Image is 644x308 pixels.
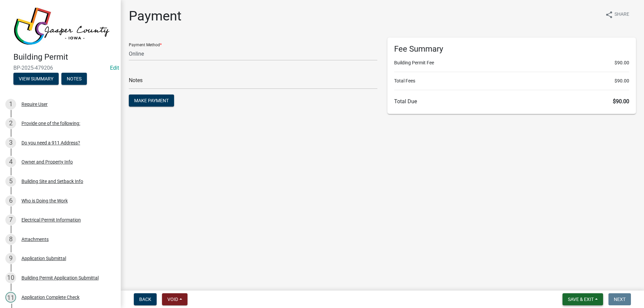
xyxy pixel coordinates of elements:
[21,160,73,164] div: Owner and Property Info
[394,98,629,105] h6: Total Due
[21,140,80,145] div: Do you need a 911 Address?
[600,8,635,21] button: shareShare
[21,237,49,242] div: Attachments
[13,7,110,45] img: Jasper County, Iowa
[5,137,16,148] div: 3
[5,272,16,283] div: 10
[5,253,16,264] div: 9
[21,121,80,126] div: Provide one of the following:
[21,275,99,280] div: Building Permit Application Submittal
[5,99,16,110] div: 1
[13,73,59,85] button: View Summary
[110,65,119,71] wm-modal-confirm: Edit Application Number
[21,218,81,222] div: Electrical Permit Information
[608,293,631,305] button: Next
[5,292,16,303] div: 11
[21,102,48,107] div: Require User
[614,77,629,84] span: $90.00
[568,297,594,302] span: Save & Exit
[394,77,629,84] li: Total Fees
[21,256,66,261] div: Application Submittal
[5,234,16,245] div: 8
[13,76,59,82] wm-modal-confirm: Summary
[394,59,629,66] li: Building Permit Fee
[129,95,174,107] button: Make Payment
[13,65,107,71] span: BP-2025-479206
[162,293,187,305] button: Void
[614,59,629,66] span: $90.00
[167,297,178,302] span: Void
[21,198,68,203] div: Who is Doing the Work
[394,44,629,54] h6: Fee Summary
[5,157,16,167] div: 4
[21,179,83,184] div: Building Site and Setback Info
[605,11,613,19] i: share
[134,98,169,103] span: Make Payment
[61,76,87,82] wm-modal-confirm: Notes
[21,295,79,300] div: Application Complete Check
[110,65,119,71] a: Edit
[5,118,16,129] div: 2
[129,8,181,24] h1: Payment
[614,11,629,19] span: Share
[134,293,157,305] button: Back
[61,73,87,85] button: Notes
[5,176,16,187] div: 5
[562,293,603,305] button: Save & Exit
[13,52,115,62] h4: Building Permit
[139,297,151,302] span: Back
[614,297,626,302] span: Next
[613,98,629,105] span: $90.00
[5,214,16,225] div: 7
[5,195,16,206] div: 6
